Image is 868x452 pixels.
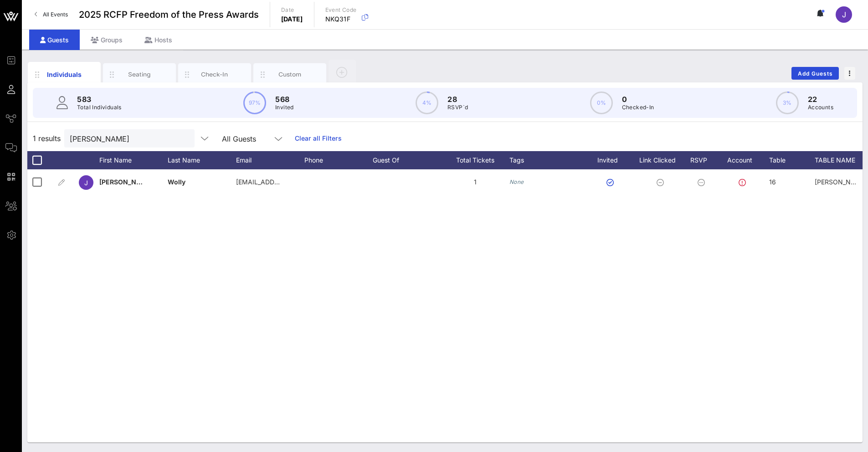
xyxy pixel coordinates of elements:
[33,133,61,144] span: 1 results
[99,151,168,169] div: First Name
[43,11,68,18] span: All Events
[84,179,88,187] span: J
[222,135,256,143] div: All Guests
[295,133,342,143] a: Clear all Filters
[236,178,346,186] span: [EMAIL_ADDRESS][DOMAIN_NAME]
[216,129,289,147] div: All Guests
[304,151,373,169] div: Phone
[281,15,303,24] p: [DATE]
[719,151,769,169] div: Account
[29,7,73,22] a: All Events
[808,94,833,105] p: 22
[808,103,833,112] p: Accounts
[622,94,654,105] p: 0
[29,30,80,50] div: Guests
[797,70,833,77] span: Add Guests
[637,151,687,169] div: Link Clicked
[99,178,153,186] span: [PERSON_NAME]
[769,178,776,186] span: 16
[275,94,294,105] p: 568
[836,6,852,23] div: J
[168,151,236,169] div: Last Name
[236,151,304,169] div: Email
[134,30,183,50] div: Hosts
[281,5,303,15] p: Date
[509,151,587,169] div: Tags
[79,8,259,21] span: 2025 RCFP Freedom of the Press Awards
[842,10,846,19] span: J
[325,15,357,24] p: NKQ31F
[77,94,122,105] p: 583
[80,30,134,50] div: Groups
[441,169,509,195] div: 1
[687,151,719,169] div: RSVP
[168,178,185,186] span: Wolly
[509,178,524,185] i: None
[275,103,294,112] p: Invited
[325,5,357,15] p: Event Code
[587,151,637,169] div: Invited
[769,151,815,169] div: Table
[447,94,468,105] p: 28
[622,103,654,112] p: Checked-In
[270,70,310,79] div: Custom
[441,151,509,169] div: Total Tickets
[195,70,235,79] div: Check-In
[77,103,122,112] p: Total Individuals
[791,67,839,80] button: Add Guests
[119,70,160,79] div: Seating
[447,103,468,112] p: RSVP`d
[373,151,441,169] div: Guest Of
[44,70,85,79] div: Individuals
